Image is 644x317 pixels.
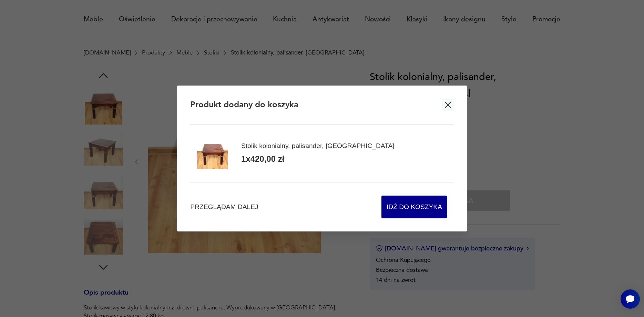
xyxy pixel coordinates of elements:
[190,99,298,110] h2: Produkt dodany do koszyka
[197,138,228,169] img: Zdjęcie produktu
[381,196,447,218] button: Idź do koszyka
[241,142,395,150] div: Stolik kolonialny, palisander, [GEOGRAPHIC_DATA]
[241,153,284,165] div: 1 x 420,00 zł
[190,202,258,212] button: Przeglądam dalej
[387,196,442,218] span: Idź do koszyka
[621,289,640,309] iframe: Smartsupp widget button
